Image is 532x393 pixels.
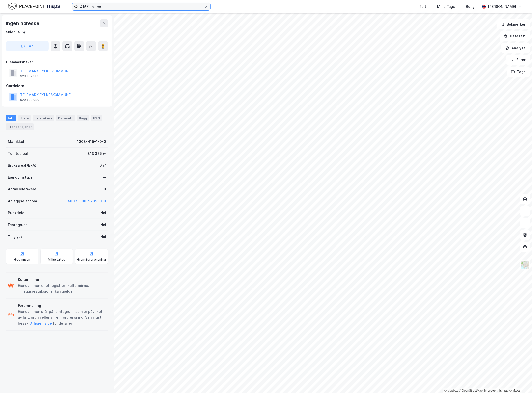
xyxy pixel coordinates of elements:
[8,198,37,204] div: Anleggseiendom
[500,31,530,41] button: Datasett
[466,4,475,10] div: Bolig
[18,277,106,283] div: Kulturminne
[6,115,16,121] div: Info
[507,369,532,393] div: Kontrollprogram for chat
[507,67,530,77] button: Tags
[91,115,102,121] div: ESG
[6,123,34,130] div: Transaksjoner
[6,29,27,35] div: Skien, 415/1
[104,186,106,192] div: 0
[6,41,49,51] button: Tag
[76,139,106,145] div: 4003-415-1-0-0
[6,59,108,65] div: Hjemmelshaver
[437,4,455,10] div: Mine Tags
[20,74,39,78] div: 929 882 989
[48,258,65,262] div: Miljøstatus
[77,115,89,121] div: Bygg
[8,151,28,157] div: Tomteareal
[6,19,40,27] div: Ingen adresse
[100,222,106,228] div: Nei
[18,283,106,294] div: Eiendommen er et registrert kulturminne. Tilleggsrestriksjoner kan gjelde.
[419,4,426,10] div: Kart
[459,389,483,392] a: OpenStreetMap
[506,55,530,65] button: Filter
[484,389,509,392] a: Improve this map
[99,162,106,168] div: 0 ㎡
[501,43,530,53] button: Analyse
[78,3,204,10] input: Søk på adresse, matrikkel, gårdeiere, leietakere eller personer
[100,234,106,240] div: Nei
[6,83,108,89] div: Gårdeiere
[8,139,24,145] div: Matrikkel
[8,2,60,11] img: logo.f888ab2527a4732fd821a326f86c7f29.svg
[18,115,31,121] div: Eiere
[8,222,27,228] div: Festegrunn
[488,4,516,10] div: [PERSON_NAME]
[20,98,39,102] div: 929 882 989
[520,260,530,269] img: Z
[18,309,106,326] div: Eiendommen står på tomtegrunn som er påvirket av luft, grunn eller annen forurensning. Vennligst ...
[77,258,106,262] div: Grunnforurensning
[8,210,24,216] div: Punktleie
[8,174,33,180] div: Eiendomstype
[103,174,106,180] div: —
[8,162,36,168] div: Bruksareal (BRA)
[87,151,106,157] div: 313 375 ㎡
[8,186,36,192] div: Antall leietakere
[507,369,532,393] iframe: Chat Widget
[14,258,30,262] div: Geoinnsyn
[8,234,22,240] div: Tinglyst
[444,389,458,392] a: Mapbox
[497,19,530,29] button: Bokmerker
[56,115,75,121] div: Datasett
[33,115,54,121] div: Leietakere
[100,210,106,216] div: Nei
[18,303,106,309] div: Forurensning
[67,198,106,204] button: 4003-300-5289-0-0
